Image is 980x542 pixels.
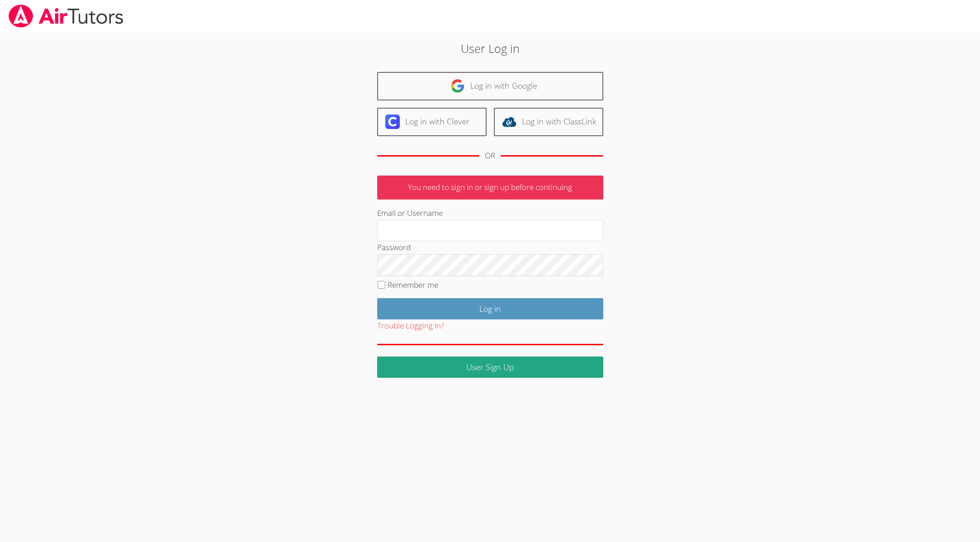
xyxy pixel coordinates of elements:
[377,242,411,252] label: Password
[225,40,754,57] h2: User Log in
[377,108,487,136] a: Log in with Clever
[377,357,603,378] a: User Sign Up
[377,298,603,319] input: Log in
[494,108,603,136] a: Log in with ClassLink
[377,176,603,200] p: You need to sign in or sign up before continuing
[377,208,443,218] label: Email or Username
[8,5,124,28] img: airtutors_banner-c4298cdbf04f3fff15de1276eac7730deb9818008684d7c2e4769d2f7ddbe033.png
[377,319,444,333] button: Trouble Logging In?
[385,114,400,129] img: clever-logo-6eab21bc6e7a338710f1a6ff85c0baf02591cd810cc4098c63d3a4b26e2feb20.svg
[450,79,465,93] img: google-logo-50288ca7cdecda66e5e0955fdab243c47b7ad437acaf1139b6f446037453330a.svg
[485,149,495,162] div: OR
[377,72,603,100] a: Log in with Google
[502,114,516,129] img: classlink-logo-d6bb404cc1216ec64c9a2012d9dc4662098be43eaf13dc465df04b49fa7ab582.svg
[388,280,438,290] label: Remember me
